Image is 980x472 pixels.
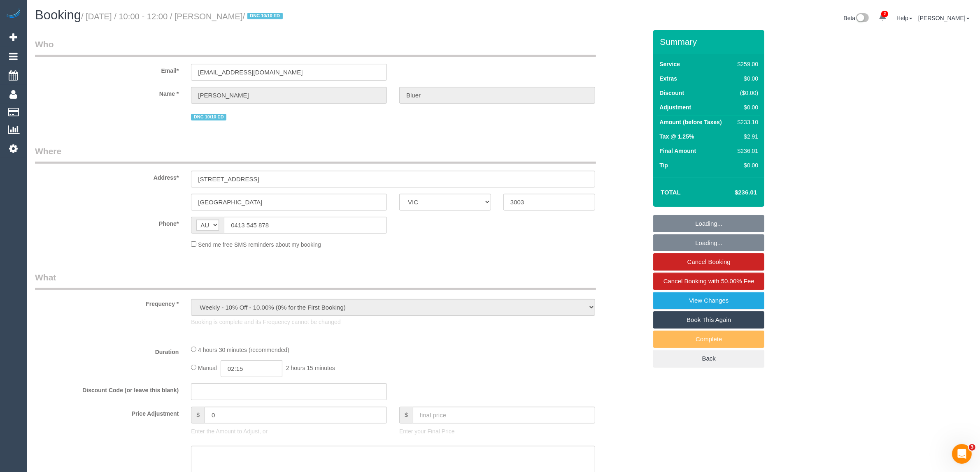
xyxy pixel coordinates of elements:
[659,103,691,111] label: Adjustment
[653,311,764,329] a: Book This Again
[659,89,684,97] label: Discount
[659,147,696,155] label: Final Amount
[734,89,758,97] div: ($0.00)
[653,273,764,290] a: Cancel Booking with 50.00% Fee
[659,60,680,68] label: Service
[191,114,226,120] span: DNC 10/10 ED
[198,241,321,248] span: Send me free SMS reminders about my booking
[734,132,758,141] div: $2.91
[191,194,387,211] input: Suburb*
[734,161,758,169] div: $0.00
[918,15,970,21] a: [PERSON_NAME]
[399,407,413,423] span: $
[660,37,760,46] h3: Summary
[969,444,975,451] span: 3
[35,38,596,57] legend: Who
[191,64,387,81] input: Email*
[247,13,283,19] span: DNC 10/10 ED
[659,132,694,141] label: Tax @ 1.25%
[844,15,869,21] a: Beta
[191,427,387,435] p: Enter the Amount to Adjust, or
[659,74,677,83] label: Extras
[663,278,754,285] span: Cancel Booking with 50.00% Fee
[503,194,595,211] input: Post Code*
[734,147,758,155] div: $236.01
[5,8,21,20] img: Automaid Logo
[198,347,289,353] span: 4 hours 30 minutes (recommended)
[29,217,185,228] label: Phone*
[653,292,764,309] a: View Changes
[653,350,764,367] a: Back
[286,365,335,371] span: 2 hours 15 minutes
[29,171,185,182] label: Address*
[29,64,185,75] label: Email*
[734,103,758,111] div: $0.00
[243,12,285,21] span: /
[191,407,205,423] span: $
[191,318,595,326] p: Booking is complete and its Frequency cannot be changed
[191,87,387,104] input: First Name*
[198,365,217,371] span: Manual
[734,74,758,83] div: $0.00
[35,271,596,290] legend: What
[734,118,758,126] div: $233.10
[896,15,912,21] a: Help
[81,12,285,21] small: / [DATE] / 10:00 - 12:00 / [PERSON_NAME]
[29,407,185,418] label: Price Adjustment
[855,13,869,24] img: New interface
[399,87,595,104] input: Last Name*
[29,297,185,308] label: Frequency *
[734,60,758,68] div: $259.00
[659,161,668,169] label: Tip
[659,118,722,126] label: Amount (before Taxes)
[35,8,81,22] span: Booking
[710,189,757,196] h4: $236.01
[29,383,185,394] label: Discount Code (or leave this blank)
[413,407,595,423] input: final price
[661,189,681,196] strong: Total
[29,87,185,98] label: Name *
[399,427,595,435] p: Enter your Final Price
[224,217,387,234] input: Phone*
[881,11,888,17] span: 2
[653,253,764,271] a: Cancel Booking
[35,145,596,164] legend: Where
[875,8,891,26] a: 2
[29,345,185,356] label: Duration
[952,444,972,464] iframe: Intercom live chat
